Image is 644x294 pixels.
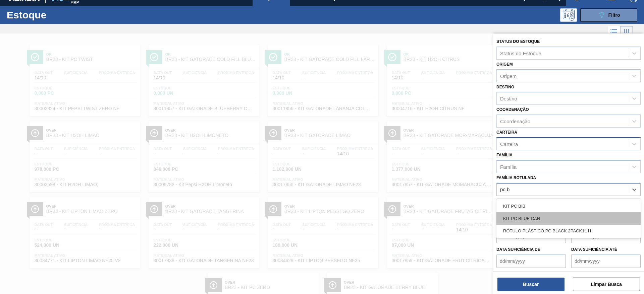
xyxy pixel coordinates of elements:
[496,212,641,225] div: KIT PC BLUE CAN
[571,247,617,252] label: Data suficiência até
[496,130,517,135] label: Carteira
[500,164,517,169] div: Família
[620,26,633,39] div: Visão em Cards
[500,119,530,124] div: Coordenação
[500,50,541,56] div: Status do Estoque
[496,153,513,157] label: Família
[496,247,540,252] label: Data suficiência de
[496,85,514,89] label: Destino
[496,62,513,67] label: Origem
[500,73,517,79] div: Origem
[496,200,641,212] div: KIT PC BIB
[496,39,540,44] label: Status do Estoque
[500,96,517,101] div: Destino
[496,225,641,237] div: RÓTULO PLÁSTICO PC BLACK 2PACK1L H
[496,254,566,268] input: dd/mm/yyyy
[608,12,620,18] span: Filtro
[7,11,107,19] h1: Estoque
[580,8,637,22] button: Filtro
[571,254,641,268] input: dd/mm/yyyy
[496,175,536,180] label: Família Rotulada
[496,198,530,203] label: Material ativo
[608,26,620,39] div: Visão em Lista
[496,107,529,112] label: Coordenação
[500,141,518,147] div: Carteira
[560,8,577,22] div: Pogramando: nenhum usuário selecionado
